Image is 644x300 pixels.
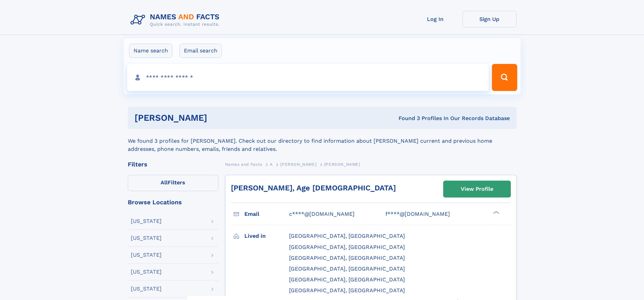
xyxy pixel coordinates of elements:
span: [GEOGRAPHIC_DATA], [GEOGRAPHIC_DATA] [289,276,405,283]
span: [GEOGRAPHIC_DATA], [GEOGRAPHIC_DATA] [289,255,405,261]
button: Search Button [492,64,517,91]
span: [PERSON_NAME] [280,162,316,167]
div: Found 3 Profiles In Our Records Database [303,115,510,122]
input: search input [127,64,489,91]
span: [GEOGRAPHIC_DATA], [GEOGRAPHIC_DATA] [289,266,405,272]
div: ❯ [492,210,500,215]
span: [GEOGRAPHIC_DATA], [GEOGRAPHIC_DATA] [289,287,405,294]
h1: [PERSON_NAME] [135,114,303,122]
span: [GEOGRAPHIC_DATA], [GEOGRAPHIC_DATA] [289,233,405,239]
a: [PERSON_NAME], Age [DEMOGRAPHIC_DATA] [231,184,396,192]
a: A [270,160,273,168]
a: [PERSON_NAME] [280,160,316,168]
a: Names and Facts [225,160,262,168]
span: A [270,162,273,167]
h3: Lived in [244,230,289,242]
span: [PERSON_NAME] [324,162,360,167]
div: [US_STATE] [131,286,162,292]
div: Browse Locations [128,199,218,205]
div: View Profile [461,181,493,197]
a: Sign Up [462,11,517,27]
div: [US_STATE] [131,252,162,258]
img: Logo Names and Facts [128,11,225,29]
div: Filters [128,161,218,167]
label: Filters [128,175,218,191]
div: [US_STATE] [131,269,162,275]
div: We found 3 profiles for [PERSON_NAME]. Check out our directory to find information about [PERSON_... [128,129,517,153]
span: All [161,179,168,186]
label: Name search [129,44,172,58]
label: Email search [180,44,222,58]
h3: Email [244,208,289,220]
a: Log In [408,11,462,27]
div: [US_STATE] [131,218,162,224]
a: View Profile [444,181,510,197]
div: [US_STATE] [131,235,162,241]
span: [GEOGRAPHIC_DATA], [GEOGRAPHIC_DATA] [289,244,405,250]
